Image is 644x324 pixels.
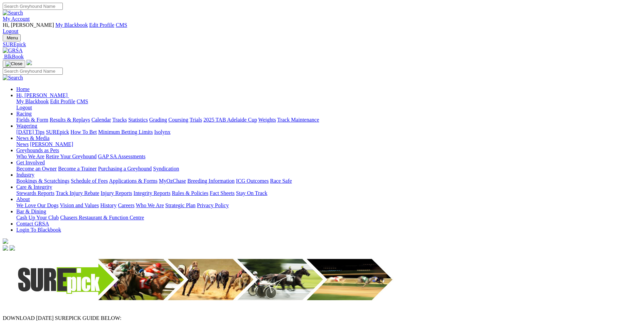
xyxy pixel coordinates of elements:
[89,22,114,28] a: Edit Profile
[16,92,68,98] span: Hi, [PERSON_NAME]
[16,184,52,190] a: Care & Integrity
[16,215,641,221] div: Bar & Dining
[16,166,57,172] a: Become an Owner
[56,190,99,196] a: Track Injury Rebate
[98,154,146,159] a: GAP SA Assessments
[3,3,63,10] input: Search
[16,86,30,92] a: Home
[149,117,167,123] a: Grading
[16,117,641,123] div: Racing
[60,202,99,208] a: Vision and Values
[77,98,88,104] a: CMS
[3,34,21,41] button: Toggle navigation
[55,22,88,28] a: My Blackbook
[16,123,37,129] a: Wagering
[71,129,97,135] a: How To Bet
[3,16,30,22] a: My Account
[60,215,144,220] a: Chasers Restaurant & Function Centre
[154,129,170,135] a: Isolynx
[16,141,641,147] div: News & Media
[3,60,25,68] button: Toggle navigation
[16,221,49,227] a: Contact GRSA
[3,245,8,251] img: facebook.svg
[10,245,15,251] img: twitter.svg
[16,172,34,178] a: Industry
[236,178,269,184] a: ICG Outcomes
[168,117,188,123] a: Coursing
[133,190,170,196] a: Integrity Reports
[16,202,641,209] div: About
[210,190,235,196] a: Fact Sheets
[203,117,257,123] a: 2025 TAB Adelaide Cup
[16,135,50,141] a: News & Media
[236,190,267,196] a: Stay On Track
[118,202,134,208] a: Careers
[16,147,59,153] a: Greyhounds as Pets
[7,35,18,40] span: Menu
[98,166,152,172] a: Purchasing a Greyhound
[16,209,46,214] a: Bar & Dining
[153,166,179,172] a: Syndication
[100,202,116,208] a: History
[16,190,54,196] a: Stewards Reports
[3,28,18,34] a: Logout
[16,92,69,98] a: Hi, [PERSON_NAME]
[16,178,69,184] a: Bookings & Scratchings
[16,98,49,104] a: My Blackbook
[50,98,75,104] a: Edit Profile
[172,190,208,196] a: Rules & Policies
[16,111,32,116] a: Racing
[197,202,229,208] a: Privacy Policy
[71,178,108,184] a: Schedule of Fees
[3,41,641,48] a: SUREpick
[16,141,29,147] a: News
[16,227,61,233] a: Login To Blackbook
[3,252,410,308] img: Surepick_banner_2.jpg
[16,154,641,160] div: Greyhounds as Pets
[136,202,164,208] a: Who We Are
[3,48,23,54] img: GRSA
[128,117,148,123] a: Statistics
[16,160,45,165] a: Get Involved
[3,10,23,16] img: Search
[159,178,186,184] a: MyOzChase
[258,117,276,123] a: Weights
[270,178,292,184] a: Race Safe
[16,166,641,172] div: Get Involved
[3,75,23,81] img: Search
[3,68,63,75] input: Search
[16,129,641,135] div: Wagering
[16,98,641,111] div: Hi, [PERSON_NAME]
[165,202,196,208] a: Strategic Plan
[3,238,8,244] img: logo-grsa-white.png
[3,22,54,28] span: Hi, [PERSON_NAME]
[3,54,24,59] a: BlkBook
[30,141,73,147] a: [PERSON_NAME]
[4,54,24,59] span: BlkBook
[16,215,59,220] a: Cash Up Your Club
[112,117,127,123] a: Tracks
[16,105,32,110] a: Logout
[50,117,90,123] a: Results & Replays
[16,154,44,159] a: Who We Are
[109,178,158,184] a: Applications & Forms
[16,129,44,135] a: [DATE] Tips
[5,61,22,67] img: Close
[26,60,32,65] img: logo-grsa-white.png
[98,129,153,135] a: Minimum Betting Limits
[187,178,235,184] a: Breeding Information
[16,190,641,196] div: Care & Integrity
[16,178,641,184] div: Industry
[46,154,97,159] a: Retire Your Greyhound
[46,129,69,135] a: SUREpick
[277,117,319,123] a: Track Maintenance
[91,117,111,123] a: Calendar
[16,117,48,123] a: Fields & Form
[100,190,132,196] a: Injury Reports
[58,166,97,172] a: Become a Trainer
[16,196,30,202] a: About
[189,117,202,123] a: Trials
[16,202,58,208] a: We Love Our Dogs
[116,22,127,28] a: CMS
